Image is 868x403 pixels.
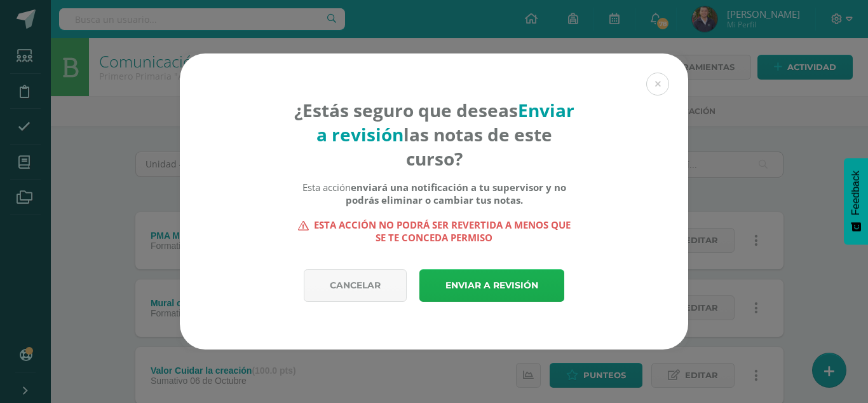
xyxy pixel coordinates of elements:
[646,73,669,95] button: Close (Esc)
[346,181,566,206] b: enviará una notificación a tu supervisor y no podrás eliminar o cambiar tus notas.
[294,181,575,206] div: Esta acción
[850,171,862,215] span: Feedback
[294,98,575,171] h4: ¿Estás seguro que deseas las notas de este curso?
[304,269,407,302] a: Cancelar
[316,98,574,146] strong: Enviar a revisión
[294,218,575,244] strong: Esta acción no podrá ser revertida a menos que se te conceda permiso
[419,269,564,302] a: Enviar a revisión
[844,158,868,244] button: Feedback - Mostrar encuesta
